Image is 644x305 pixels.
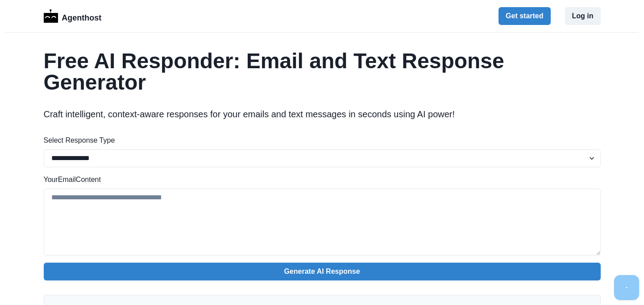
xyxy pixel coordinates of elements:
button: Log in [565,7,601,25]
button: Generate AI Response [44,263,601,280]
a: LogoAgenthost [44,8,102,24]
p: Agenthost [62,8,101,24]
label: Select Response Type [44,135,595,146]
p: Craft intelligent, context-aware responses for your emails and text messages in seconds using AI ... [44,107,601,121]
h1: Free AI Responder: Email and Text Response Generator [44,50,601,93]
img: Logo [44,9,58,23]
button: Get started [499,7,550,25]
label: Your Email Content [44,174,595,185]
